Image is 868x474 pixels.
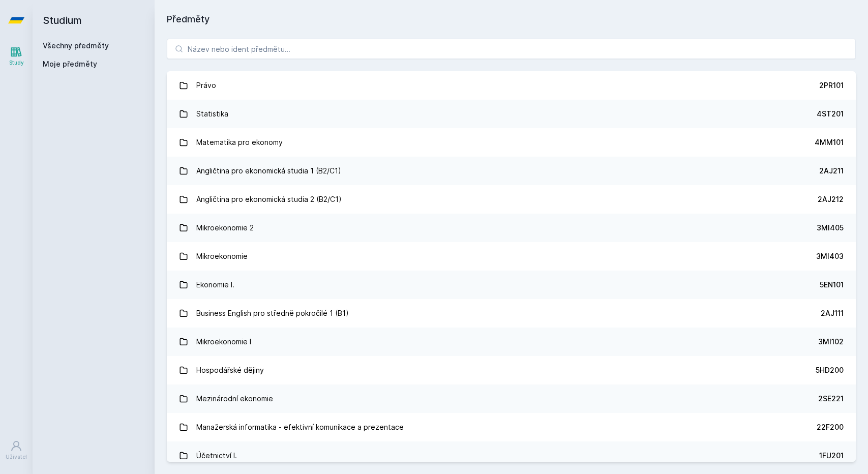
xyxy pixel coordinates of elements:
[196,446,237,466] div: Účetnictví I.
[167,441,856,470] a: Účetnictví I. 1FU201
[817,109,844,119] div: 4ST201
[167,128,856,157] a: Matematika pro ekonomy 4MM101
[196,104,228,124] div: Statistika
[818,194,844,204] div: 2AJ212
[167,242,856,271] a: Mikroekonomie 3MI403
[2,41,31,72] a: Study
[167,384,856,413] a: Mezinárodní ekonomie 2SE221
[196,246,248,266] div: Mikroekonomie
[816,365,844,375] div: 5HD200
[820,280,844,290] div: 5EN101
[821,308,844,318] div: 2AJ111
[816,251,844,261] div: 3MI403
[167,413,856,441] a: Manažerská informatika - efektivní komunikace a prezentace 22F200
[819,451,844,461] div: 1FU201
[196,303,349,323] div: Business English pro středně pokročilé 1 (B1)
[167,214,856,242] a: Mikroekonomie 2 3MI405
[196,417,404,437] div: Manažerská informatika - efektivní komunikace a prezentace
[167,157,856,185] a: Angličtina pro ekonomická studia 1 (B2/C1) 2AJ211
[196,275,234,295] div: Ekonomie I.
[167,299,856,328] a: Business English pro středně pokročilé 1 (B1) 2AJ111
[196,75,216,96] div: Právo
[167,185,856,214] a: Angličtina pro ekonomická studia 2 (B2/C1) 2AJ212
[43,41,109,50] a: Všechny předměty
[167,12,856,26] h1: Předměty
[817,223,844,233] div: 3MI405
[196,161,341,181] div: Angličtina pro ekonomická studia 1 (B2/C1)
[818,394,844,404] div: 2SE221
[167,100,856,128] a: Statistika 4ST201
[167,271,856,299] a: Ekonomie I. 5EN101
[196,332,251,352] div: Mikroekonomie I
[815,137,844,147] div: 4MM101
[2,435,31,466] a: Uživatel
[196,132,283,153] div: Matematika pro ekonomy
[9,59,24,67] div: Study
[196,189,342,210] div: Angličtina pro ekonomická studia 2 (B2/C1)
[6,453,27,461] div: Uživatel
[196,389,273,409] div: Mezinárodní ekonomie
[196,218,254,238] div: Mikroekonomie 2
[167,71,856,100] a: Právo 2PR101
[167,39,856,59] input: Název nebo ident předmětu…
[819,166,844,176] div: 2AJ211
[43,59,97,69] span: Moje předměty
[167,356,856,384] a: Hospodářské dějiny 5HD200
[196,360,264,380] div: Hospodářské dějiny
[818,337,844,347] div: 3MI102
[167,328,856,356] a: Mikroekonomie I 3MI102
[819,80,844,91] div: 2PR101
[817,422,844,432] div: 22F200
